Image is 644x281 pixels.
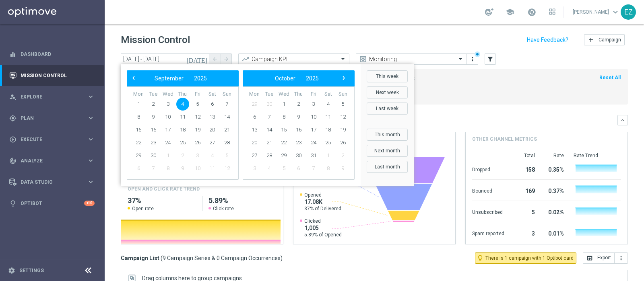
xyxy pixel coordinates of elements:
[306,75,319,82] span: 2025
[336,162,349,175] span: 9
[615,252,628,264] button: more_vert
[322,111,334,123] span: 11
[588,37,594,43] i: add
[161,136,174,149] span: 24
[132,98,145,111] span: 1
[128,196,196,205] h2: 37%
[275,75,295,82] span: October
[367,70,408,82] button: This week
[248,123,261,136] span: 13
[132,111,145,123] span: 8
[611,8,620,16] span: keyboard_arrow_down
[9,43,95,65] div: Dashboard
[121,53,209,65] input: Select date range
[574,152,621,159] div: Rate Trend
[270,73,301,84] button: October
[506,8,514,16] span: school
[185,53,209,66] button: [DATE]
[291,91,306,98] th: weekday
[9,158,95,164] div: track_changes Analyze keyboard_arrow_right
[161,123,174,136] span: 17
[306,91,321,98] th: weekday
[9,157,17,164] i: track_changes
[248,136,261,149] span: 20
[132,162,145,175] span: 6
[21,65,95,86] a: Mission Control
[277,162,290,175] span: 5
[147,136,160,149] span: 23
[21,137,87,142] span: Execute
[9,115,87,122] div: Plan
[304,205,341,212] span: 37% of Delivered
[367,129,408,141] button: This month
[359,55,367,63] i: preview
[9,200,95,207] button: lightbulb Optibot +10
[367,161,408,173] button: Last month
[545,205,564,218] div: 0.02%
[9,178,87,186] div: Data Studio
[176,136,189,149] span: 25
[161,91,175,98] th: weekday
[277,111,290,123] span: 8
[9,136,95,143] button: play_circle_outline Execute keyboard_arrow_right
[175,91,190,98] th: weekday
[485,53,496,65] button: filter_alt
[307,111,320,123] span: 10
[221,136,233,149] span: 28
[176,162,189,175] span: 9
[9,93,17,101] i: person_search
[21,180,87,185] span: Data Studio
[304,192,341,198] span: Opened
[336,136,349,149] span: 26
[472,184,504,197] div: Bounced
[176,111,189,123] span: 11
[304,232,342,238] span: 5.89% of Opened
[221,162,233,175] span: 12
[147,162,160,175] span: 7
[475,51,480,57] div: There are unsaved changes
[221,149,233,162] span: 5
[620,117,625,123] i: keyboard_arrow_down
[336,98,349,111] span: 5
[191,98,204,111] span: 5
[583,254,628,261] multiple-options-button: Export to CSV
[121,64,414,186] bs-daterangepicker-container: calendar
[186,55,208,63] i: [DATE]
[208,196,277,205] h2: 5.89%
[292,136,305,149] span: 23
[336,123,349,136] span: 19
[191,111,204,123] span: 12
[84,201,95,206] div: +10
[9,193,95,214] div: Optibot
[87,93,95,101] i: keyboard_arrow_right
[307,98,320,111] span: 3
[221,111,233,123] span: 14
[469,56,476,62] i: more_vert
[263,136,276,149] span: 21
[277,91,291,98] th: weekday
[161,98,174,111] span: 3
[129,73,233,84] bs-datepicker-navigation-view: ​ ​ ​
[514,226,535,239] div: 3
[599,37,621,43] span: Campaign
[245,73,349,84] bs-datepicker-navigation-view: ​ ​ ​
[248,111,261,123] span: 6
[514,162,535,175] div: 158
[469,54,477,64] button: more_vert
[335,91,350,98] th: weekday
[9,51,95,57] button: equalizer Dashboard
[176,123,189,136] span: 18
[206,136,219,149] span: 27
[147,98,160,111] span: 2
[221,53,232,65] button: arrow_forward
[572,6,621,18] a: [PERSON_NAME]keyboard_arrow_down
[304,218,342,224] span: Clicked
[292,162,305,175] span: 6
[161,254,163,262] span: (
[9,136,17,143] i: play_circle_outline
[9,200,17,207] i: lightbulb
[618,255,624,261] i: more_vert
[132,123,145,136] span: 15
